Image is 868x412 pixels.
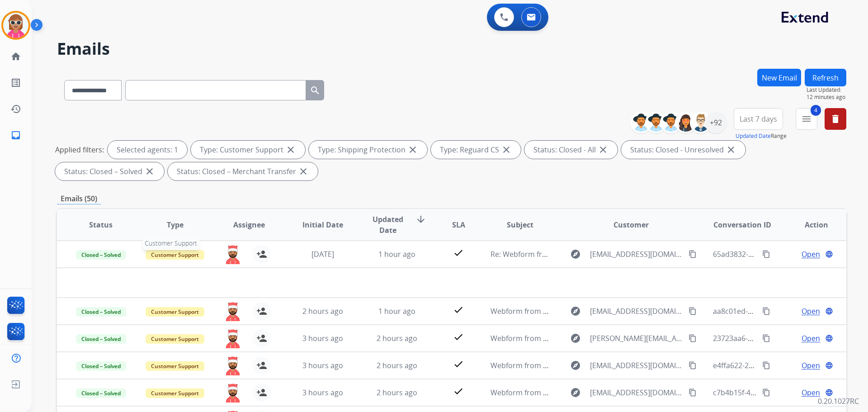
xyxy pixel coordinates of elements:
mat-icon: check [453,304,464,315]
mat-icon: content_copy [689,334,697,342]
span: Open [802,360,820,371]
mat-icon: explore [570,249,581,260]
mat-icon: close [501,144,512,155]
div: Status: Closed - All [524,141,618,159]
mat-icon: content_copy [762,307,770,315]
span: SLA [452,219,465,230]
span: 2 hours ago [302,306,343,316]
button: 4 [796,108,817,130]
div: Type: Customer Support [191,141,305,159]
span: Customer Support [146,307,204,317]
span: Closed – Solved [76,334,126,344]
mat-icon: close [726,144,736,155]
span: Closed – Solved [76,250,126,260]
span: Subject [507,219,533,230]
img: agent-avatar [224,302,242,321]
span: e4ffa622-275c-488e-975c-277e207938fa [713,360,846,370]
span: Webform from [EMAIL_ADDRESS][DOMAIN_NAME] on [DATE] [491,388,695,398]
span: Customer [613,219,649,230]
mat-icon: person_add [256,306,267,317]
span: c7b4b15f-48f0-488a-bac9-4fbaa70e69c7 [713,388,847,398]
mat-icon: history [10,104,21,114]
span: 2 hours ago [377,333,417,343]
button: New Email [757,69,801,86]
span: Last 7 days [740,117,777,121]
mat-icon: check [453,247,464,258]
img: agent-avatar [224,329,242,348]
span: Webform from [EMAIL_ADDRESS][DOMAIN_NAME] on [DATE] [491,360,695,370]
div: Type: Shipping Protection [309,141,427,159]
span: 1 hour ago [378,306,415,316]
mat-icon: person_add [256,333,267,344]
span: 2 hours ago [377,388,417,398]
mat-icon: check [453,386,464,397]
span: 2 hours ago [377,360,417,370]
span: Customer Support [146,250,204,260]
span: Closed – Solved [76,307,126,317]
p: Applied filters: [55,144,104,155]
mat-icon: content_copy [762,361,770,369]
mat-icon: check [453,331,464,342]
mat-icon: content_copy [689,361,697,369]
div: Status: Closed - Unresolved [621,141,745,159]
mat-icon: close [144,166,155,177]
mat-icon: language [825,250,833,258]
span: Type [167,219,184,230]
mat-icon: person_add [256,360,267,371]
div: Type: Reguard CS [431,141,521,159]
mat-icon: content_copy [689,250,697,258]
mat-icon: language [825,334,833,342]
button: Updated Date [736,133,771,140]
mat-icon: explore [570,387,581,398]
mat-icon: language [825,388,833,397]
mat-icon: menu [801,114,812,124]
span: Webform from [EMAIL_ADDRESS][DOMAIN_NAME] on [DATE] [491,306,695,316]
span: Customer Support [146,388,204,398]
span: 4 [811,105,821,116]
span: 1 hour ago [378,249,415,259]
span: Updated Date [368,214,409,236]
mat-icon: search [310,85,321,96]
mat-icon: list_alt [10,77,21,88]
mat-icon: inbox [10,130,21,141]
mat-icon: person_add [256,387,267,398]
mat-icon: content_copy [689,307,697,315]
span: Re: Webform from [EMAIL_ADDRESS][DOMAIN_NAME] on [DATE] [491,249,708,259]
span: 23723aa6-511f-4a3a-8e7a-4e18d0dad663 [713,333,852,343]
span: Open [802,249,820,260]
span: [EMAIL_ADDRESS][DOMAIN_NAME] [590,360,683,371]
button: Last 7 days [734,108,783,130]
p: 0.20.1027RC [818,396,859,407]
mat-icon: delete [830,114,841,124]
mat-icon: explore [570,306,581,317]
span: Open [802,306,820,317]
mat-icon: check [453,359,464,369]
span: Last Updated: [807,86,846,94]
span: Closed – Solved [76,361,126,371]
mat-icon: language [825,361,833,369]
div: Status: Closed – Solved [55,162,164,180]
mat-icon: arrow_downward [415,214,426,225]
span: 3 hours ago [302,333,343,343]
mat-icon: explore [570,333,581,344]
span: Initial Date [302,219,343,230]
span: Open [802,387,820,398]
button: Refresh [805,69,846,86]
h2: Emails [57,40,846,58]
span: Customer Support [146,334,204,344]
mat-icon: close [298,166,309,177]
span: 3 hours ago [302,388,343,398]
img: agent-avatar [224,384,242,403]
div: Status: Closed – Merchant Transfer [168,162,318,180]
span: [EMAIL_ADDRESS][DOMAIN_NAME] [590,306,683,317]
span: 12 minutes ago [807,94,846,101]
span: Webform from [PERSON_NAME][EMAIL_ADDRESS][PERSON_NAME][DOMAIN_NAME] on [DATE] [491,333,807,343]
div: Selected agents: 1 [108,141,187,159]
mat-icon: close [598,144,609,155]
th: Action [772,209,846,241]
span: Conversation ID [713,219,771,230]
span: Range [736,132,787,140]
mat-icon: close [285,144,296,155]
span: [DATE] [311,249,334,259]
span: Closed – Solved [76,388,126,398]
